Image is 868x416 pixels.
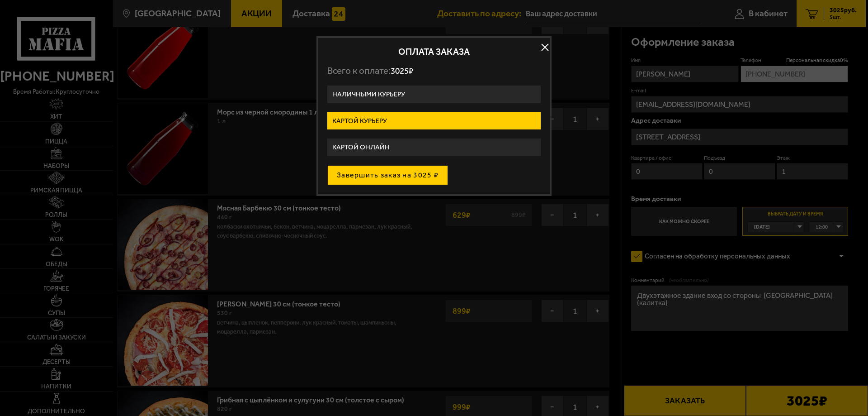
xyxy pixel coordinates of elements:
h2: Оплата заказа [327,47,541,56]
p: Всего к оплате: [327,65,541,77]
span: 3025 ₽ [391,66,413,76]
label: Картой курьеру [327,112,541,130]
button: Завершить заказ на 3025 ₽ [327,165,448,185]
label: Наличными курьеру [327,86,541,103]
label: Картой онлайн [327,139,541,156]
